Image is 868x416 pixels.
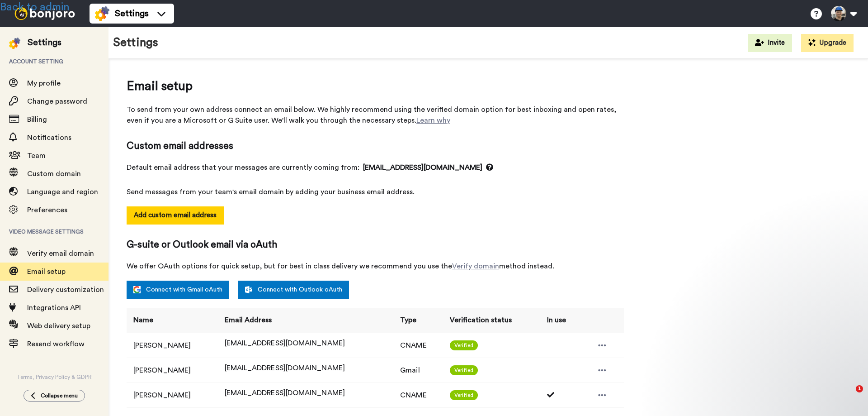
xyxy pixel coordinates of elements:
[9,38,20,49] img: settings-colored.svg
[27,80,61,87] span: My profile
[801,34,854,52] button: Upgrade
[393,333,443,358] td: CNAME
[127,261,624,272] span: We offer OAuth options for quick setup, but for best in class delivery we recommend you use the m...
[450,340,478,350] span: Verified
[450,365,478,375] span: Verified
[218,308,394,333] th: Email Address
[133,286,141,293] img: google.svg
[27,152,46,159] span: Team
[416,117,450,124] a: Learn why
[393,308,443,333] th: Type
[245,286,252,293] img: outlook-white.svg
[24,390,85,402] button: Collapse menu
[127,206,224,225] button: Add custom email address
[225,389,345,397] span: [EMAIL_ADDRESS][DOMAIN_NAME]
[547,391,556,398] i: Used 1 times
[41,392,78,399] span: Collapse menu
[127,358,218,383] td: [PERSON_NAME]
[127,186,624,197] span: Send messages from your team's email domain by adding your business email address.
[27,134,71,141] span: Notifications
[127,238,624,252] span: G-suite or Outlook email via oAuth
[443,308,540,333] th: Verification status
[127,104,624,126] span: To send from your own address connect an email below. We highly recommend using the verified doma...
[127,308,218,333] th: Name
[27,286,104,293] span: Delivery customization
[27,340,85,348] span: Resend workflow
[27,250,94,257] span: Verify email domain
[27,170,81,177] span: Custom domain
[27,188,98,196] span: Language and region
[127,162,624,173] span: Default email address that your messages are currently coming from:
[452,263,499,270] a: Verify domain
[27,322,90,330] span: Web delivery setup
[127,333,218,358] td: [PERSON_NAME]
[28,36,61,49] div: Settings
[127,77,624,95] span: Email setup
[127,281,229,299] a: Connect with Gmail oAuth
[393,383,443,407] td: CNAME
[27,116,47,123] span: Billing
[127,139,624,153] span: Custom email addresses
[363,162,493,173] span: [EMAIL_ADDRESS][DOMAIN_NAME]
[95,6,109,21] img: settings-colored.svg
[113,36,158,49] h1: Settings
[856,385,863,392] span: 1
[115,7,149,20] span: Settings
[748,34,792,52] button: Invite
[837,385,859,407] iframe: Intercom live chat
[540,308,580,333] th: In use
[127,383,218,407] td: [PERSON_NAME]
[27,206,67,214] span: Preferences
[27,268,66,275] span: Email setup
[238,281,349,299] a: Connect with Outlook oAuth
[225,339,345,347] span: [EMAIL_ADDRESS][DOMAIN_NAME]
[393,358,443,383] td: Gmail
[27,304,81,311] span: Integrations API
[225,364,345,372] span: [EMAIL_ADDRESS][DOMAIN_NAME]
[450,390,478,400] span: Verified
[27,98,87,105] span: Change password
